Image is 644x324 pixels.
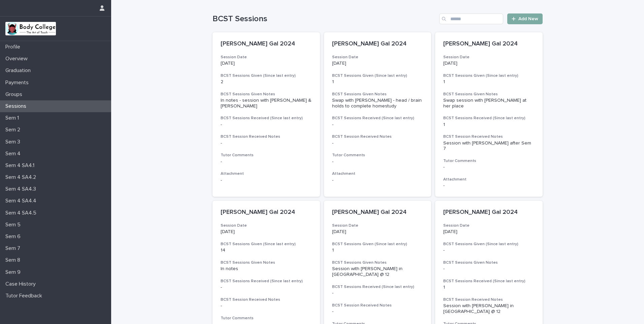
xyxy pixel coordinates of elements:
div: Swap with [PERSON_NAME] - head / brain holds to complete homestudy [332,98,423,109]
p: Sem 4 SA4.3 [3,186,41,192]
p: Tutor Feedback [3,293,47,299]
p: Overview [3,56,33,62]
div: Swap session with [PERSON_NAME] at her place [443,98,535,109]
h3: Session Date [443,55,535,60]
p: [PERSON_NAME] Gal 2024 [443,40,535,48]
p: [DATE] [221,61,312,66]
span: - [332,159,333,164]
img: xvtzy2PTuGgGH0xbwGb2 [5,22,56,35]
h3: BCST Sessions Given Notes [443,92,535,97]
p: Sem 9 [3,269,26,276]
h3: BCST Sessions Received (Since last entry) [443,279,535,284]
h3: Session Date [221,223,312,228]
h3: Session Date [332,223,423,228]
h3: Attachment [221,171,312,176]
p: [DATE] [221,229,312,235]
h3: BCST Sessions Received (Since last entry) [332,116,423,121]
h3: BCST Sessions Given (Since last entry) [221,73,312,78]
h3: BCST Sessions Given (Since last entry) [332,241,423,247]
h3: BCST Sessions Given Notes [332,260,423,265]
h3: BCST Sessions Received (Since last entry) [443,116,535,121]
p: - [221,122,312,128]
p: - [332,122,423,128]
p: [PERSON_NAME] Gal 2024 [443,209,535,216]
p: [DATE] [443,61,535,66]
span: - [221,159,222,164]
h3: BCST Sessions Given Notes [443,260,535,265]
p: Groups [3,91,28,98]
p: - [221,285,312,290]
p: Sem 5 [3,222,26,228]
a: [PERSON_NAME] Gal 2024Session Date[DATE]BCST Sessions Given (Since last entry)1BCST Sessions Give... [324,32,431,197]
h3: BCST Sessions Given (Since last entry) [443,241,535,247]
h3: BCST Session Received Notes [443,297,535,302]
p: Case History [3,281,41,287]
p: [PERSON_NAME] Gal 2024 [332,40,423,48]
p: - [221,177,312,183]
p: [PERSON_NAME] Gal 2024 [221,40,312,48]
p: 2 [221,79,312,85]
h3: BCST Sessions Received (Since last entry) [332,284,423,290]
h3: Tutor Comments [443,158,535,164]
span: Add New [518,17,538,21]
p: - [443,183,535,189]
h3: BCST Session Received Notes [443,134,535,139]
p: Sem 7 [3,245,26,252]
p: 1 [443,285,535,290]
h3: BCST Sessions Given Notes [332,92,423,97]
h3: Attachment [443,177,535,182]
div: Session with [PERSON_NAME] after Sem 7 [443,140,535,152]
p: [PERSON_NAME] Gal 2024 [332,209,423,216]
p: Sem 4 SA4.4 [3,198,42,204]
div: - [443,266,535,272]
p: Profile [3,44,26,50]
p: Payments [3,79,34,86]
p: Sem 3 [3,139,26,145]
div: - [221,140,312,146]
p: Sem 6 [3,233,26,240]
p: - [443,248,535,253]
a: [PERSON_NAME] Gal 2024Session Date[DATE]BCST Sessions Given (Since last entry)1BCST Sessions Give... [435,32,543,197]
h3: Session Date [221,55,312,60]
input: Search [439,13,503,24]
h3: Attachment [332,171,423,176]
p: Sessions [3,103,32,109]
h3: BCST Sessions Given Notes [221,260,312,265]
p: 1 [443,79,535,85]
p: 1 [332,79,423,85]
h3: BCST Session Received Notes [221,134,312,139]
p: Sem 4 SA4.1 [3,162,40,169]
p: Graduation [3,67,36,74]
h3: Tutor Comments [332,153,423,158]
p: 1 [332,248,423,253]
h3: BCST Session Received Notes [332,303,423,308]
p: 1 [443,122,535,128]
div: In notes [221,266,312,272]
h3: BCST Sessions Given (Since last entry) [221,241,312,247]
h3: Tutor Comments [221,316,312,321]
h3: Session Date [443,223,535,228]
p: 14 [221,248,312,253]
a: Add New [507,13,543,24]
div: In notes - session with [PERSON_NAME] & [PERSON_NAME] [221,98,312,109]
p: [DATE] [332,61,423,66]
h3: BCST Sessions Received (Since last entry) [221,116,312,121]
p: [DATE] [332,229,423,235]
p: Sem 4 SA4.5 [3,210,42,216]
h3: BCST Session Received Notes [332,134,423,139]
p: - [332,177,423,183]
div: - [332,140,423,146]
p: Sem 4 SA4.2 [3,174,41,181]
p: Sem 8 [3,257,26,263]
div: Session with [PERSON_NAME] in [GEOGRAPHIC_DATA] @ 12 [332,266,423,278]
p: Sem 2 [3,127,26,133]
h1: BCST Sessions [213,14,437,24]
div: Session with [PERSON_NAME] in [GEOGRAPHIC_DATA] @ 12 [443,303,535,315]
div: - [332,309,423,315]
p: Sem 1 [3,115,24,121]
span: - [443,165,445,169]
h3: BCST Sessions Given (Since last entry) [443,73,535,78]
h3: Tutor Comments [221,153,312,158]
p: [DATE] [443,229,535,235]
